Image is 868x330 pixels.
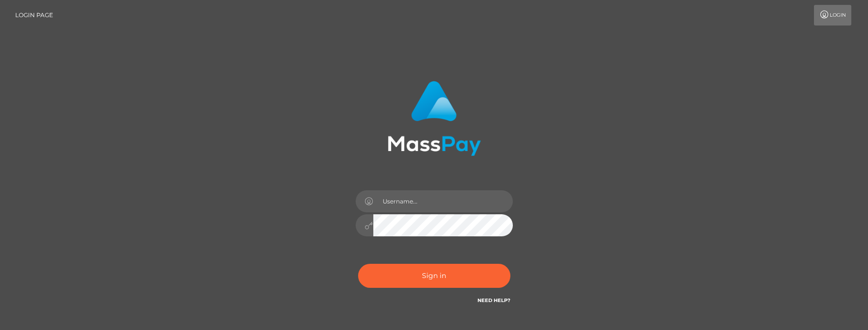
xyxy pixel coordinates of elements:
[477,297,510,304] a: Need Help?
[15,5,53,25] a: Login Page
[388,81,481,156] img: MassPay Login
[814,5,851,25] a: Login
[358,264,510,288] button: Sign in
[373,190,513,212] input: Username...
